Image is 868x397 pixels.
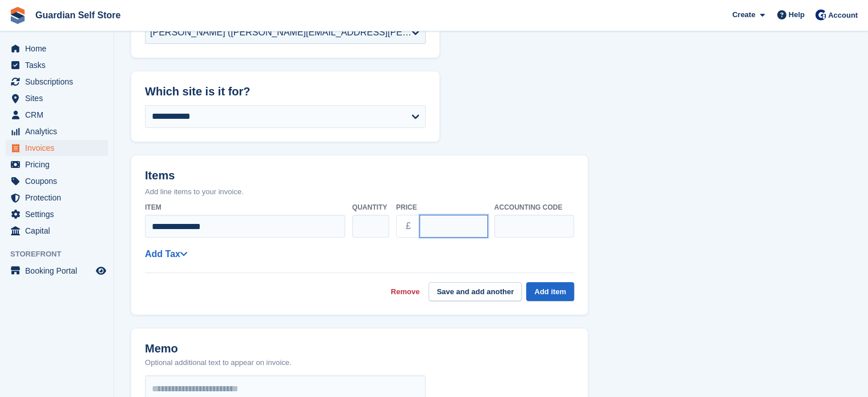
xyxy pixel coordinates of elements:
[25,173,94,189] span: Coupons
[6,107,108,123] a: menu
[31,6,125,25] a: Guardian Self Store
[732,9,755,21] span: Create
[6,57,108,73] a: menu
[94,264,108,278] a: Preview store
[391,286,420,298] a: Remove
[396,202,487,212] label: Price
[25,140,94,156] span: Invoices
[6,123,108,139] a: menu
[25,41,94,57] span: Home
[25,223,94,239] span: Capital
[25,157,94,173] span: Pricing
[25,123,94,139] span: Analytics
[6,263,108,279] a: menu
[6,190,108,206] a: menu
[10,248,114,260] span: Storefront
[429,282,522,301] button: Save and add another
[25,190,94,206] span: Protection
[828,10,858,21] span: Account
[789,9,805,21] span: Help
[9,7,26,24] img: stora-icon-8386f47178a22dfd0bd8f6a31ec36ba5ce8667c1dd55bd0f319d3a0aa187defe.svg
[145,357,292,368] p: Optional additional text to appear on invoice.
[145,169,574,185] h2: Items
[145,186,574,198] p: Add line items to your invoice.
[815,9,826,21] img: Tom Scott
[25,90,94,106] span: Sites
[6,173,108,189] a: menu
[6,157,108,173] a: menu
[6,41,108,57] a: menu
[6,90,108,106] a: menu
[145,342,292,355] h2: Memo
[25,107,94,123] span: CRM
[145,85,426,98] h2: Which site is it for?
[352,202,389,212] label: Quantity
[6,206,108,222] a: menu
[526,282,574,301] button: Add item
[25,206,94,222] span: Settings
[145,202,345,212] label: Item
[6,223,108,239] a: menu
[145,249,187,259] a: Add Tax
[6,74,108,90] a: menu
[6,140,108,156] a: menu
[25,74,94,90] span: Subscriptions
[150,26,411,39] div: [PERSON_NAME] ([PERSON_NAME][EMAIL_ADDRESS][PERSON_NAME][DOMAIN_NAME])
[494,202,574,212] label: Accounting code
[25,57,94,73] span: Tasks
[25,263,94,279] span: Booking Portal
